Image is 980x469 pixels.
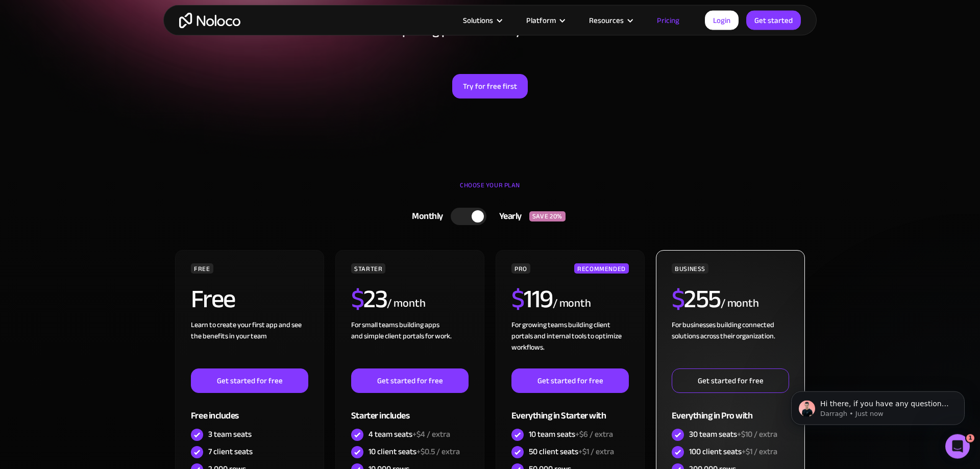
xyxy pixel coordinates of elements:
[529,429,613,440] div: 10 team seats
[191,319,308,368] div: Learn to create your first app and see the benefits in your team ‍
[689,446,777,457] div: 100 client seats
[672,368,789,393] a: Get started for free
[191,263,213,274] div: FREE
[672,263,708,274] div: BUSINESS
[208,429,252,440] div: 3 team seats
[553,295,591,312] div: / month
[463,14,493,27] div: Solutions
[511,275,524,323] span: $
[387,295,425,312] div: / month
[575,427,613,442] span: +$6 / extra
[208,446,253,457] div: 7 client seats
[689,429,777,440] div: 30 team seats
[742,444,777,459] span: +$1 / extra
[351,263,385,274] div: STARTER
[399,209,451,224] div: Monthly
[174,178,806,203] div: CHOOSE YOUR PLAN
[511,368,629,393] a: Get started for free
[351,319,469,368] div: For small teams building apps and simple client portals for work. ‍
[578,444,614,459] span: +$1 / extra
[746,11,801,30] a: Get started
[776,370,980,441] iframe: Intercom notifications message
[721,295,759,312] div: / month
[526,14,556,27] div: Platform
[511,286,553,312] h2: 119
[191,393,308,426] div: Free includes
[369,429,450,440] div: 4 team seats
[529,446,614,457] div: 50 client seats
[737,427,777,442] span: +$10 / extra
[945,434,970,459] iframe: Intercom live chat
[191,368,308,393] a: Get started for free
[574,263,629,274] div: RECOMMENDED
[966,434,974,442] span: 1
[452,74,528,98] a: Try for free first
[416,444,460,459] span: +$0.5 / extra
[644,14,692,27] a: Pricing
[450,14,513,27] div: Solutions
[369,446,460,457] div: 10 client seats
[486,209,529,224] div: Yearly
[672,275,684,323] span: $
[351,275,364,323] span: $
[513,14,576,27] div: Platform
[511,263,530,274] div: PRO
[705,11,739,30] a: Login
[672,286,721,312] h2: 255
[179,13,240,29] a: home
[351,368,469,393] a: Get started for free
[351,393,469,426] div: Starter includes
[191,286,235,312] h2: Free
[412,427,450,442] span: +$4 / extra
[672,319,789,368] div: For businesses building connected solutions across their organization. ‍
[672,393,789,426] div: Everything in Pro with
[529,211,566,221] div: SAVE 20%
[351,286,387,312] h2: 23
[576,14,644,27] div: Resources
[589,14,624,27] div: Resources
[511,319,629,368] div: For growing teams building client portals and internal tools to optimize workflows.
[511,393,629,426] div: Everything in Starter with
